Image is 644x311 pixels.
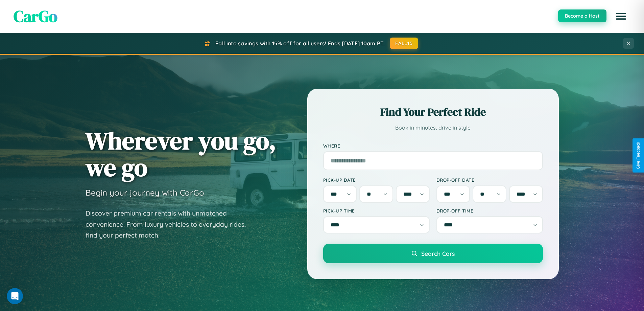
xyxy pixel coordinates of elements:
label: Drop-off Time [436,208,543,214]
button: Search Cars [323,244,543,263]
label: Pick-up Date [323,177,430,183]
h1: Wherever you go, we go [86,127,276,181]
h2: Find Your Perfect Ride [323,105,543,119]
label: Drop-off Date [436,177,543,183]
span: Fall into savings with 15% off for all users! Ends [DATE] 10am PT. [215,40,385,47]
iframe: Intercom live chat [7,288,23,304]
button: FALL15 [390,38,418,49]
label: Where [323,143,543,149]
h3: Begin your journey with CarGo [86,187,204,198]
p: Book in minutes, drive in style [323,123,543,133]
label: Pick-up Time [323,208,430,214]
p: Discover premium car rentals with unmatched convenience. From luxury vehicles to everyday rides, ... [86,208,255,241]
button: Become a Host [558,9,606,22]
div: Give Feedback [636,142,641,169]
span: CarGo [14,5,57,27]
button: Open menu [612,7,630,26]
span: Search Cars [421,250,455,257]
